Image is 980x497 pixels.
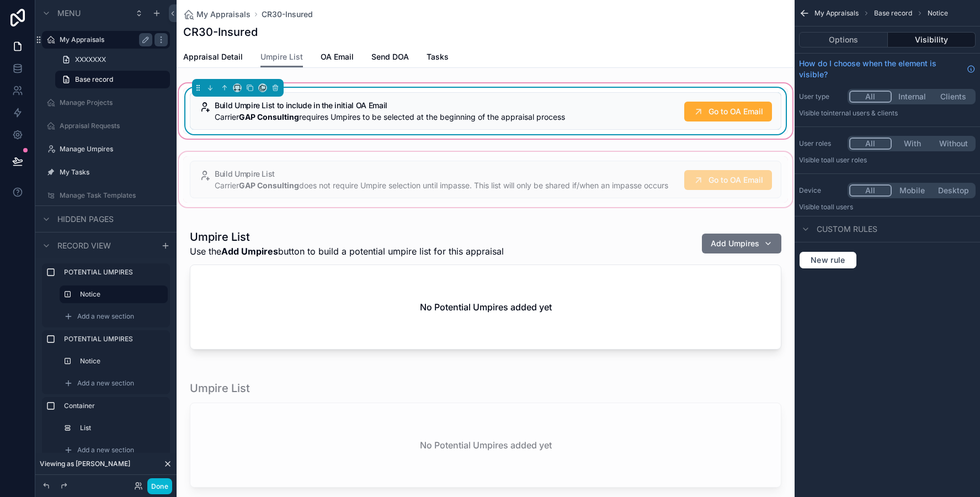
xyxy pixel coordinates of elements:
[77,446,134,454] span: Add a new section
[183,9,251,20] a: My Appraisals
[888,32,976,47] button: Visibility
[799,58,976,80] a: How do I choose when the element is visible?
[80,424,163,432] label: List
[321,51,354,62] span: OA Email
[183,51,243,62] span: Appraisal Detail
[183,47,243,69] a: Appraisal Detail
[75,55,106,64] span: XXXXXXX
[64,335,166,343] label: POTENTIAL UMPIRES
[892,91,933,103] button: Internal
[80,290,159,299] label: Notice
[215,102,675,109] h5: Build Umpire List to include in the initial OA Email
[849,91,892,103] button: All
[262,9,313,20] a: CR30-Insured
[60,145,168,154] label: Manage Umpires
[196,9,251,20] span: My Appraisals
[35,258,177,457] div: scrollable content
[57,8,81,19] span: Menu
[427,47,449,69] a: Tasks
[60,168,168,177] label: My Tasks
[260,51,303,62] span: Umpire List
[77,312,134,321] span: Add a new section
[80,357,163,366] label: Notice
[60,121,168,130] label: Appraisal Requests
[892,138,933,150] button: With
[684,102,772,121] button: Go to OA Email
[799,58,962,80] span: How do I choose when the element is visible?
[827,156,867,164] span: All user roles
[371,51,409,62] span: Send DOA
[427,51,449,62] span: Tasks
[60,191,168,200] label: Manage Task Templates
[55,51,170,68] a: XXXXXXX
[874,9,912,18] span: Base record
[60,98,168,107] label: Manage Projects
[371,47,409,69] a: Send DOA
[799,92,843,101] label: User type
[57,214,114,225] span: Hidden pages
[40,459,130,468] span: Viewing as [PERSON_NAME]
[817,224,877,235] span: Custom rules
[933,184,974,197] button: Desktop
[799,109,976,118] p: Visible to
[57,240,111,251] span: Record view
[827,109,898,117] span: Internal users & clients
[799,32,888,47] button: Options
[64,401,166,410] label: Container
[933,138,974,150] button: Without
[892,184,933,197] button: Mobile
[799,156,976,165] p: Visible to
[321,47,354,69] a: OA Email
[183,24,258,40] h1: CR30-Insured
[75,75,113,84] span: Base record
[799,203,976,212] p: Visible to
[799,186,843,195] label: Device
[928,9,948,18] span: Notice
[77,379,134,388] span: Add a new section
[64,268,166,277] label: POTENTIAL UMPIRES
[806,255,850,265] span: New rule
[215,112,675,123] div: Carrier **GAP Consulting** requires Umpires to be selected at the beginning of the appraisal process
[814,9,859,18] span: My Appraisals
[60,35,148,44] label: My Appraisals
[147,478,172,494] button: Done
[933,91,974,103] button: Clients
[799,251,857,269] button: New rule
[709,106,763,117] span: Go to OA Email
[260,47,303,68] a: Umpire List
[849,138,892,150] button: All
[799,139,843,148] label: User roles
[55,71,170,88] a: Base record
[215,112,565,121] span: Carrier requires Umpires to be selected at the beginning of the appraisal process
[239,112,299,121] strong: GAP Consulting
[827,203,853,211] span: all users
[849,184,892,197] button: All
